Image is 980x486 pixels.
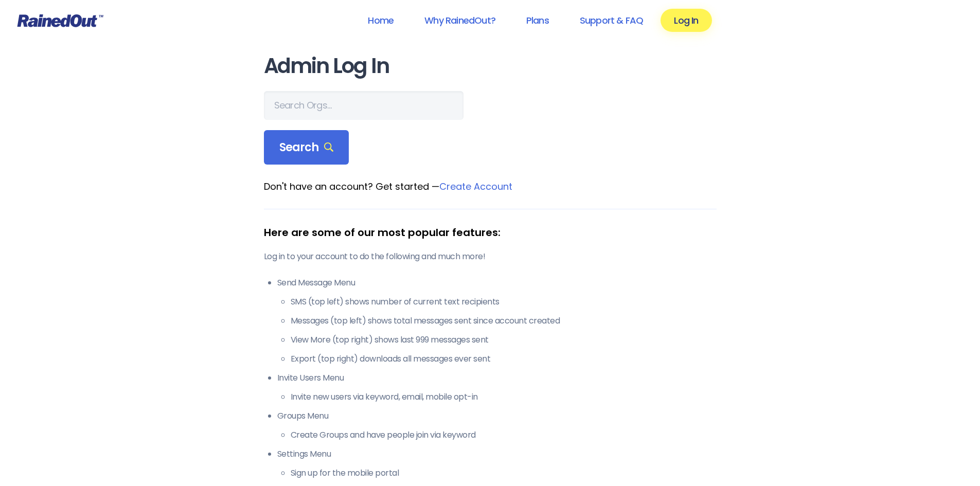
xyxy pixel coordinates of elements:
div: Here are some of our most popular features: [264,225,717,240]
li: View More (top right) shows last 999 messages sent [291,334,717,346]
li: Invite Users Menu [277,372,717,403]
a: Why RainedOut? [411,9,509,32]
li: Sign up for the mobile portal [291,467,717,479]
a: Log In [661,9,711,32]
li: Messages (top left) shows total messages sent since account created [291,315,717,327]
a: Home [354,9,407,32]
li: Create Groups and have people join via keyword [291,429,717,441]
h1: Admin Log In [264,55,717,78]
li: Groups Menu [277,410,717,441]
a: Create Account [439,180,512,193]
li: SMS (top left) shows number of current text recipients [291,296,717,308]
a: Plans [513,9,562,32]
li: Send Message Menu [277,277,717,365]
a: Support & FAQ [566,9,656,32]
li: Invite new users via keyword, email, mobile opt-in [291,391,717,403]
input: Search Orgs… [264,91,464,120]
span: Search [279,140,334,155]
li: Export (top right) downloads all messages ever sent [291,353,717,365]
div: Search [264,130,349,165]
p: Log in to your account to do the following and much more! [264,250,717,263]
